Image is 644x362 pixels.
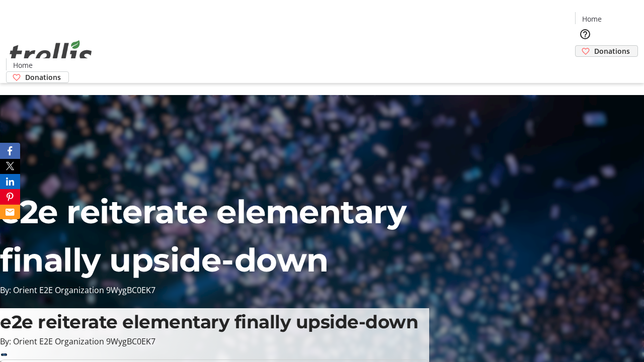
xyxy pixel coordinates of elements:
[7,60,39,70] a: Home
[13,60,33,70] span: Home
[575,45,638,57] a: Donations
[575,57,595,77] button: Cart
[582,14,602,24] span: Home
[6,71,69,83] a: Donations
[576,14,608,24] a: Home
[6,29,96,79] img: Orient E2E Organization 9WygBC0EK7's Logo
[594,46,630,56] span: Donations
[575,24,595,44] button: Help
[25,72,61,82] span: Donations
